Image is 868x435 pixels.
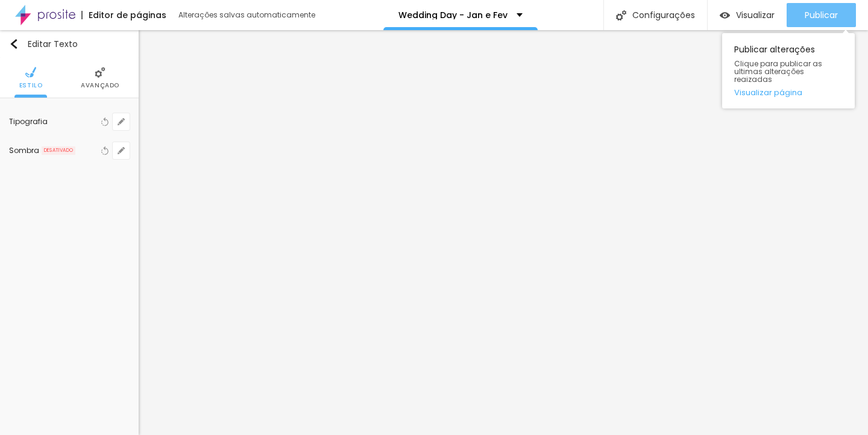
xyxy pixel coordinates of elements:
[42,146,75,155] span: DESATIVADO
[139,30,868,435] iframe: Editor
[9,118,98,125] div: Tipografia
[178,11,317,19] div: Alterações salvas automaticamente
[9,39,19,49] img: Icone
[398,11,508,19] p: Wedding Day - Jan e Fev
[708,3,787,27] button: Visualizar
[9,147,39,154] div: Sombra
[81,11,166,19] div: Editor de páginas
[9,39,78,49] div: Editar Texto
[736,10,775,20] span: Visualizar
[734,89,843,96] a: Visualizar página
[19,83,43,89] span: Estilo
[720,10,730,20] img: view-1.svg
[95,67,105,78] img: Icone
[805,10,838,20] span: Publicar
[25,67,36,78] img: Icone
[787,3,856,27] button: Publicar
[616,10,626,20] img: Icone
[81,83,119,89] span: Avançado
[722,33,855,108] div: Publicar alterações
[734,60,843,84] span: Clique para publicar as ultimas alterações reaizadas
